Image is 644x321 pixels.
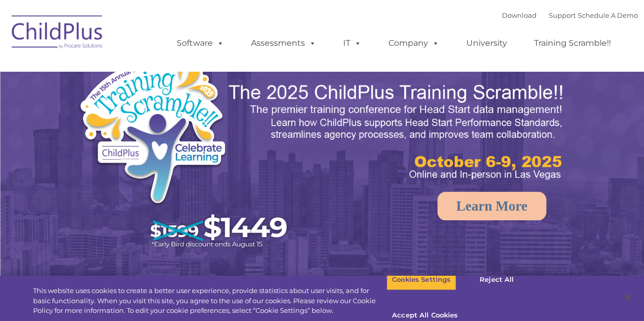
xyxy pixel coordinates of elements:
[617,286,639,309] button: Close
[33,286,386,316] div: This website uses cookies to create a better user experience, provide statistics about user visit...
[333,33,372,53] a: IT
[166,33,234,53] a: Software
[524,33,621,53] a: Training Scramble!!
[465,269,528,290] button: Reject All
[386,269,456,290] button: Cookies Settings
[437,192,546,220] a: Learn More
[7,8,108,59] img: ChildPlus by Procare Solutions
[549,11,576,19] a: Support
[142,109,185,116] span: Phone number
[456,33,517,53] a: University
[578,11,638,19] a: Schedule A Demo
[378,33,450,53] a: Company
[142,67,173,75] span: Last name
[502,11,638,19] font: |
[502,11,537,19] a: Download
[241,33,326,53] a: Assessments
